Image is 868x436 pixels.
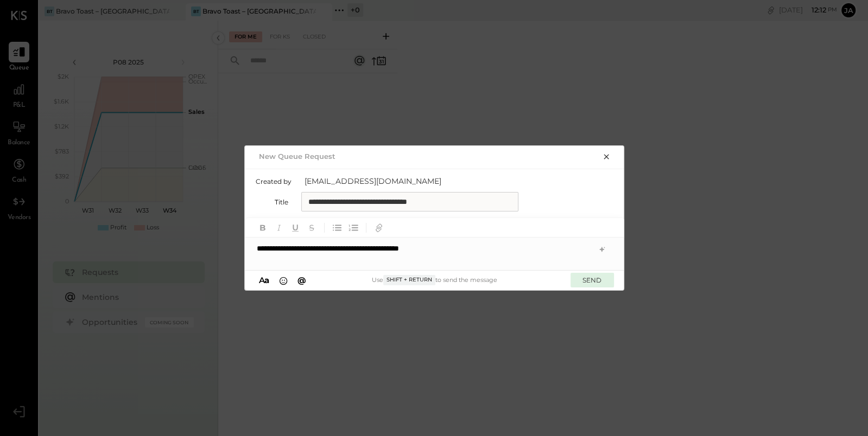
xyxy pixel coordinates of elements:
[288,220,302,234] button: Underline
[372,220,386,234] button: Add URL
[309,275,560,285] div: Use to send the message
[294,274,309,286] button: @
[346,220,360,234] button: Ordered List
[571,273,614,287] button: SEND
[297,275,306,285] span: @
[383,275,435,285] span: Shift + Return
[256,220,270,234] button: Bold
[272,220,286,234] button: Italic
[330,220,344,234] button: Unordered List
[256,198,288,206] label: Title
[256,274,273,286] button: Aa
[305,220,319,234] button: Strikethrough
[264,275,269,285] span: a
[305,176,522,187] span: [EMAIL_ADDRESS][DOMAIN_NAME]
[259,152,335,161] h2: New Queue Request
[256,177,292,185] label: Created by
